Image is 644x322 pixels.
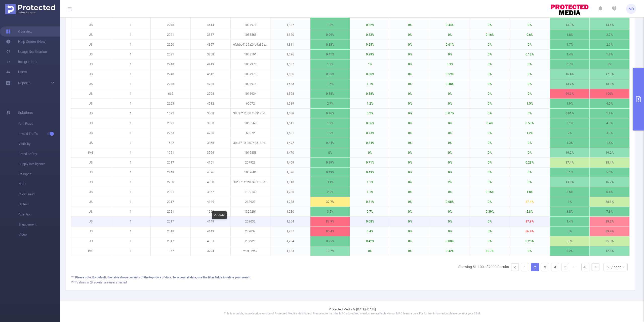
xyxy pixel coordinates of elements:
[231,99,270,108] p: 60072
[111,50,151,59] p: 1
[550,50,590,59] p: 1.4%
[310,59,350,69] p: 1.3%
[430,69,470,79] p: 0.59%
[550,168,590,177] p: 5.1%
[270,79,310,89] p: 1,683
[19,230,60,240] span: Video
[231,40,270,49] p: efebbc4169a24d9a80abe34f95fef33e
[510,128,550,138] p: 1.2%
[71,69,111,79] p: JS
[390,118,430,128] p: 0%
[430,138,470,148] p: 0%
[470,187,510,197] p: 0.16%
[270,177,310,187] p: 1,318
[390,40,430,49] p: 0%
[590,148,629,157] p: 19.2%
[191,109,230,118] p: 3008
[430,89,470,99] p: 0%
[6,37,47,47] a: Help Center (New)
[510,177,550,187] p: 0%
[470,69,510,79] p: 0%
[470,79,510,89] p: 0%
[151,187,190,197] p: 2021
[390,168,430,177] p: 0%
[310,158,350,167] p: 0.99%
[191,177,230,187] p: 4050
[550,158,590,167] p: 37.4%
[111,30,151,40] p: 1
[231,59,270,69] p: 1007978
[390,89,430,99] p: 0%
[19,129,60,139] span: Invalid Traffic
[270,20,310,30] p: 1,837
[510,59,550,69] p: 0%
[590,109,629,118] p: 1.2%
[71,118,111,128] p: JS
[71,89,111,99] p: JS
[390,158,430,167] p: 0%
[531,263,539,271] a: 2
[111,148,151,157] p: 1
[390,69,430,79] p: 0%
[6,47,47,57] a: Usage Notification
[510,138,550,148] p: 0%
[510,168,550,177] p: 0%
[470,158,510,167] p: 0%
[550,148,590,157] p: 19.2%
[191,40,230,49] p: 4397
[71,197,111,207] p: JS
[430,128,470,138] p: 0%
[470,20,510,30] p: 0%
[470,138,510,148] p: 0%
[71,79,111,89] p: JS
[270,89,310,99] p: 1,598
[550,30,590,40] p: 1.8%
[551,263,559,271] li: 4
[231,118,270,128] p: 1055568
[71,148,111,157] p: IMG
[151,59,190,69] p: 2248
[521,263,529,271] a: 1
[111,20,151,30] p: 1
[111,89,151,99] p: 1
[350,79,390,89] p: 1.1%
[590,99,629,108] p: 4.5%
[390,177,430,187] p: 0%
[350,118,390,128] p: 0.66%
[470,118,510,128] p: 0.4%
[19,189,60,199] span: Click Fraud
[550,40,590,49] p: 1.7%
[390,50,430,59] p: 0%
[270,99,310,108] p: 1,539
[590,89,629,99] p: 100%
[18,108,33,118] span: Solutions
[470,177,510,187] p: 0%
[270,30,310,40] p: 1,820
[191,20,230,30] p: 4414
[151,197,190,207] p: 2017
[350,158,390,167] p: 0.71%
[390,99,430,108] p: 0%
[430,148,470,157] p: 0%
[151,158,190,167] p: 2017
[231,168,270,177] p: 1007686
[590,128,629,138] p: 3.9%
[71,187,111,197] p: JS
[191,148,230,157] p: 3796
[430,59,470,69] p: 0.3%
[590,177,629,187] p: 16.7%
[270,148,310,157] p: 1,470
[390,109,430,118] p: 0%
[19,179,60,189] span: MRC
[550,138,590,148] p: 1.3%
[430,20,470,30] p: 0.44%
[71,20,111,30] p: JS
[390,59,430,69] p: 0%
[350,20,390,30] p: 0.82%
[629,4,634,14] span: MD
[430,177,470,187] p: 2%
[310,69,350,79] p: 0.95%
[270,109,310,118] p: 1,538
[19,139,60,149] span: Visibility
[510,118,550,128] p: 0.53%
